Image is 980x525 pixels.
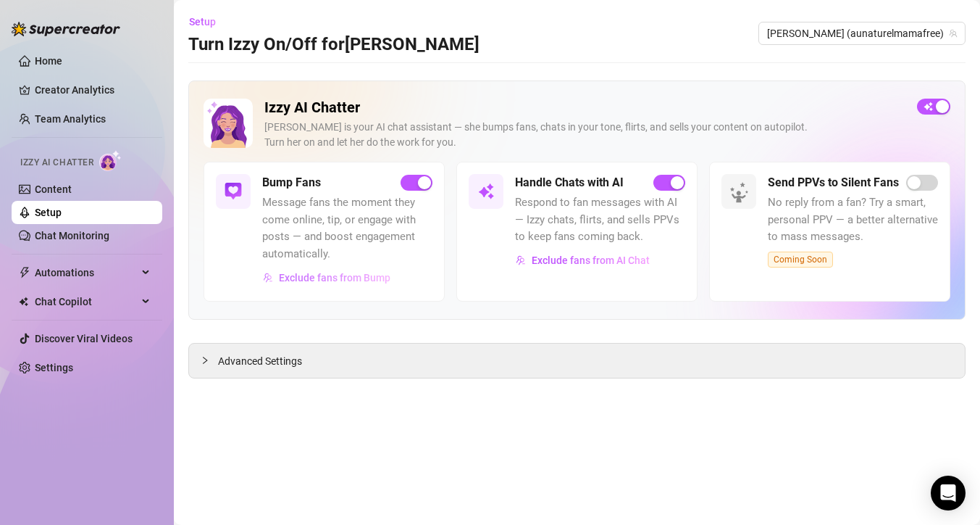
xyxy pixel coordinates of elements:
span: Message fans the moment they come online, tip, or engage with posts — and boost engagement automa... [262,194,432,262]
button: Exclude fans from AI Chat [515,249,650,272]
span: team [949,29,958,38]
button: Exclude fans from Bump [262,266,391,289]
span: collapsed [201,356,209,365]
span: Izzy AI Chatter [20,156,93,170]
a: Home [35,55,62,67]
span: Anne (aunaturelmamafree) [767,22,957,44]
a: Settings [35,362,73,373]
span: Chat Copilot [35,290,138,313]
img: silent-fans-ppv-o-N6Mmdf.svg [729,182,753,205]
button: Setup [188,10,227,33]
span: Setup [189,16,216,28]
span: Exclude fans from AI Chat [532,255,650,266]
div: Open Intercom Messenger [931,476,966,510]
span: Respond to fan messages with AI — Izzy chats, flirts, and sells PPVs to keep fans coming back. [515,194,685,246]
span: Automations [35,261,138,284]
span: Coming Soon [768,252,833,268]
h5: Send PPVs to Silent Fans [768,174,899,191]
span: Exclude fans from Bump [279,272,390,284]
h5: Bump Fans [262,174,321,191]
a: Creator Analytics [35,78,151,102]
img: svg%3e [263,273,273,283]
a: Team Analytics [35,113,106,125]
img: Izzy AI Chatter [204,99,253,148]
a: Setup [35,207,62,218]
a: Content [35,183,72,195]
img: svg%3e [516,255,526,265]
h3: Turn Izzy On/Off for [PERSON_NAME] [188,33,479,57]
h2: Izzy AI Chatter [264,99,905,117]
div: [PERSON_NAME] is your AI chat assistant — she bumps fans, chats in your tone, flirts, and sells y... [264,120,905,150]
img: AI Chatter [99,150,122,171]
div: collapsed [201,352,218,368]
img: svg%3e [225,183,242,200]
span: thunderbolt [19,267,30,278]
img: logo-BBDzfeDw.svg [12,22,120,36]
span: No reply from a fan? Try a smart, personal PPV — a better alternative to mass messages. [768,194,938,246]
span: Advanced Settings [218,353,302,369]
a: Discover Viral Videos [35,333,133,344]
h5: Handle Chats with AI [515,174,624,191]
a: Chat Monitoring [35,230,109,241]
img: Chat Copilot [19,297,28,307]
img: svg%3e [477,183,495,200]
